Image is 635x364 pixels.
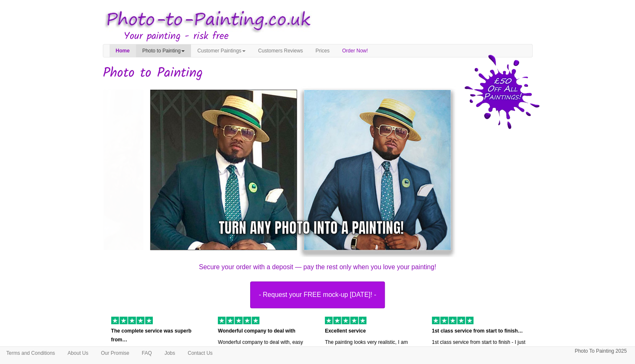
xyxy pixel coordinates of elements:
a: Home [110,44,136,57]
a: About Us [61,347,94,359]
a: FAQ [136,347,158,359]
a: Customers Reviews [252,44,309,57]
a: - Request your FREE mock-up [DATE]! - [97,281,539,308]
img: Oil painting of a dog [97,83,411,257]
img: 5 of out 5 stars [111,317,153,324]
h1: Photo to Painting [103,66,533,81]
img: 50 pound price drop [464,55,540,129]
p: Excellent service [325,327,419,335]
p: Photo To Painting 2025 [575,347,627,356]
p: The complete service was superb from… [111,327,206,344]
a: Our Promise [94,347,135,359]
img: 5 of out 5 stars [325,317,366,324]
img: dapper-man-small.jpg [143,83,458,257]
h3: Your painting - risk free [124,31,533,42]
a: Contact Us [181,347,219,359]
p: Wonderful company to deal with [218,327,312,335]
img: Photo to Painting [99,4,314,36]
button: - Request your FREE mock-up [DATE]! - [250,281,385,308]
p: 1st class service from start to finish… [432,327,526,335]
a: Photo to Painting [136,44,191,57]
img: 5 of out 5 stars [432,317,473,324]
a: Jobs [158,347,181,359]
a: Customer Paintings [191,44,252,57]
a: Order Now! [336,44,374,57]
img: 5 of out 5 stars [218,317,259,324]
div: Turn any photo into a painting! [219,217,404,239]
a: Prices [309,44,336,57]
